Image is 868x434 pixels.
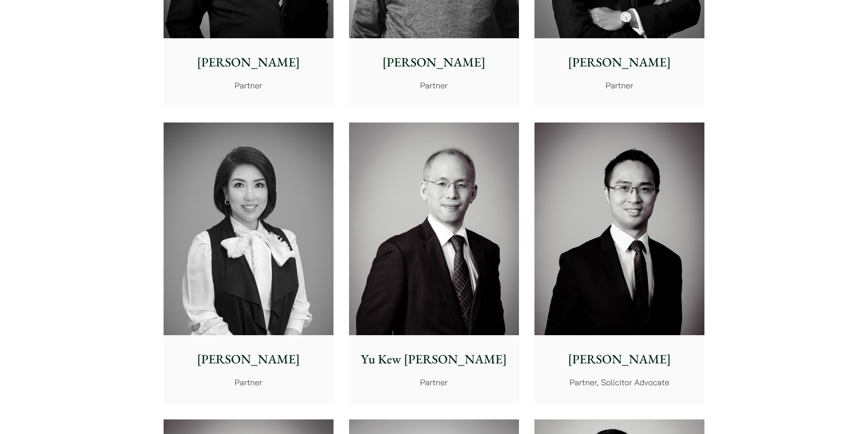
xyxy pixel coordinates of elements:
[171,376,326,388] p: Partner
[171,53,326,72] p: [PERSON_NAME]
[356,376,512,388] p: Partner
[349,123,519,404] a: Yu Kew [PERSON_NAME] Partner
[164,123,334,404] a: [PERSON_NAME] Partner
[171,350,326,369] p: [PERSON_NAME]
[171,79,326,92] p: Partner
[542,376,697,388] p: Partner, Solicitor Advocate
[356,79,512,92] p: Partner
[534,123,704,404] a: [PERSON_NAME] Partner, Solicitor Advocate
[542,79,697,92] p: Partner
[542,350,697,369] p: [PERSON_NAME]
[356,53,512,72] p: [PERSON_NAME]
[542,53,697,72] p: [PERSON_NAME]
[356,350,512,369] p: Yu Kew [PERSON_NAME]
